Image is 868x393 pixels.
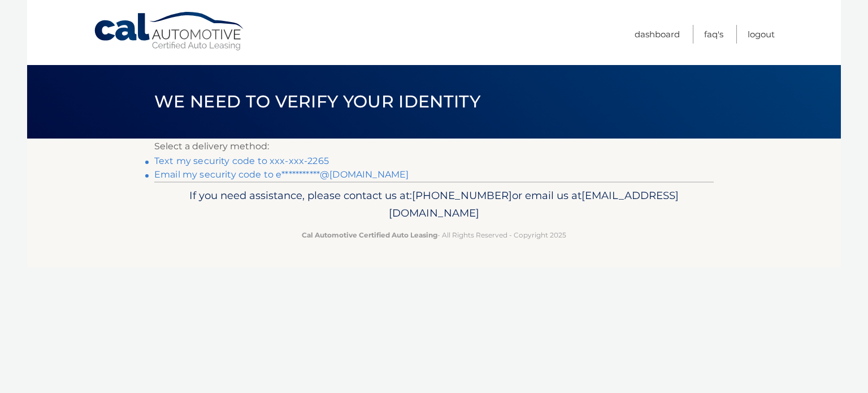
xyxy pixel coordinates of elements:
span: [PHONE_NUMBER] [412,189,512,202]
a: Logout [748,25,775,44]
p: If you need assistance, please contact us at: or email us at [162,187,706,223]
a: Text my security code to xxx-xxx-2265 [154,156,329,166]
strong: Cal Automotive Certified Auto Leasing [302,231,437,239]
a: Cal Automotive [93,11,246,51]
a: Dashboard [635,25,680,44]
span: We need to verify your identity [154,91,480,112]
a: FAQ's [704,25,723,44]
p: Select a delivery method: [154,139,714,154]
p: - All Rights Reserved - Copyright 2025 [162,229,706,241]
